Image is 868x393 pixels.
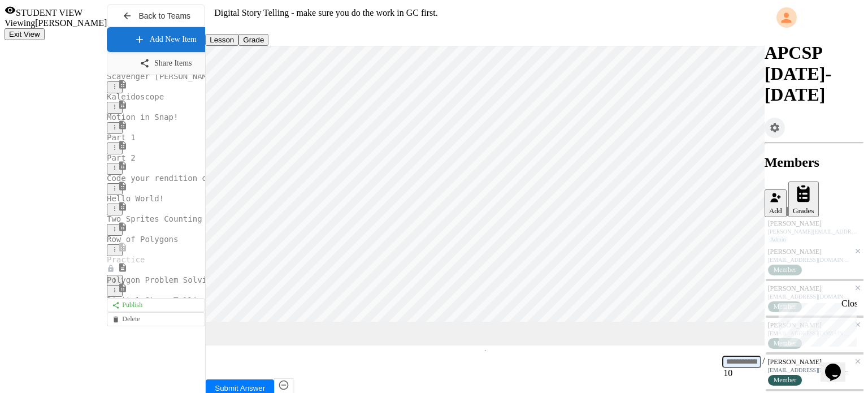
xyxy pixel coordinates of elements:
button: Grade [238,34,268,46]
div: Chat with us now!Close [5,5,78,72]
div: [PERSON_NAME] [768,284,850,293]
span: Member [774,266,797,274]
span: Hello World! [107,194,164,203]
button: Grades [788,182,819,218]
span: STUDENT VIEW [16,8,83,18]
span: Two Sprites Counting [107,214,202,223]
span: Practice [107,255,145,264]
span: Digital Story Telling - make sure you do the work in GC first. [107,296,402,305]
button: Lesson [205,34,238,46]
span: Viewing [5,18,35,28]
a: Add New Item [107,27,223,52]
a: Share Items [107,52,224,75]
button: Exit student view [5,28,45,40]
div: [PERSON_NAME][EMAIL_ADDRESS][PERSON_NAME][DOMAIN_NAME] [768,228,860,235]
div: My Account [765,5,863,31]
button: Add [765,189,787,217]
a: Publish [107,298,205,312]
button: Assignment Settings [765,118,785,138]
span: Submit Answer [215,384,265,392]
a: Delete [107,312,205,326]
span: / [762,356,765,365]
span: Scavenger [PERSON_NAME] [107,72,216,81]
h1: APCSP [DATE]-[DATE] [765,42,863,105]
span: Part 1 [107,133,136,142]
span: Back to Teams [139,11,191,20]
span: Motion in Snap! [107,113,178,122]
span: | [787,205,788,215]
div: [EMAIL_ADDRESS][DOMAIN_NAME] [768,257,850,263]
div: [EMAIL_ADDRESS][DOMAIN_NAME] [768,367,850,373]
span: Polygon Problem Solving [107,275,216,284]
div: Admin [768,236,788,243]
span: 10 [723,368,732,378]
span: Member [774,303,797,311]
button: Back to Teams [107,5,205,27]
div: [PERSON_NAME] [768,358,850,366]
iframe: chat widget [821,348,857,382]
span: Digital Story Telling - make sure you do the work in GC first. [214,8,437,18]
h2: Members [765,155,863,170]
div: [PERSON_NAME] [768,219,860,228]
span: Code your rendition of the Internet [107,174,274,183]
span: Part 2 [107,153,136,162]
span: Row of Polygons [107,235,178,244]
span: [PERSON_NAME] [35,18,107,28]
div: [EMAIL_ADDRESS][DOMAIN_NAME] [768,330,850,336]
div: [PERSON_NAME] [768,248,850,256]
div: [PERSON_NAME] [768,321,850,330]
span: Member [774,376,797,385]
div: [EMAIL_ADDRESS][DOMAIN_NAME] [768,293,850,300]
span: Kaleidoscope [107,92,164,101]
iframe: Snap! Programming Environment [206,46,765,346]
span: Member [774,339,797,348]
iframe: chat widget [774,299,857,347]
